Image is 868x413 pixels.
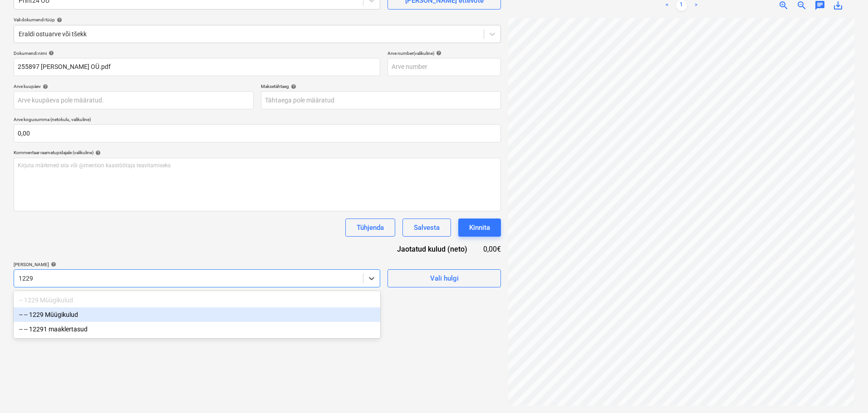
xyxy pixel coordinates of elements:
div: Dokumendi nimi [14,50,380,56]
span: help [289,84,296,89]
div: Salvesta [414,222,440,233]
div: Vali dokumendi tüüp [14,17,501,23]
div: Maksetähtaeg [261,83,501,89]
div: Kommentaar raamatupidajale (valikuline) [14,150,501,155]
div: -- 1229 Müügikulud [14,293,380,307]
div: 0,00€ [482,244,501,254]
div: Arve kuupäev [14,83,254,89]
div: Arve number (valikuline) [387,50,501,56]
button: Vali hulgi [387,269,501,287]
input: Dokumendi nimi [14,58,380,76]
span: help [41,84,48,89]
input: Arve number [387,58,501,76]
button: Salvesta [402,219,451,237]
div: Vali hulgi [430,272,459,284]
span: help [55,17,62,23]
span: help [434,50,441,56]
span: help [47,50,54,56]
div: -- -- 1229 Müügikulud [14,307,380,322]
span: help [49,262,56,267]
div: Tühjenda [357,222,384,233]
div: -- -- 12291 maaklertasud [14,322,380,336]
div: [PERSON_NAME] [14,262,380,267]
span: help [93,150,101,155]
button: Kinnita [458,219,501,237]
button: Tühjenda [345,219,395,237]
p: Arve kogusumma (netokulu, valikuline) [14,117,501,124]
input: Arve kuupäeva pole määratud. [14,91,254,109]
input: Tähtaega pole määratud [261,91,501,109]
div: Kinnita [469,222,490,233]
input: Arve kogusumma (netokulu, valikuline) [14,124,501,142]
div: Jaotatud kulud (neto) [383,244,482,254]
